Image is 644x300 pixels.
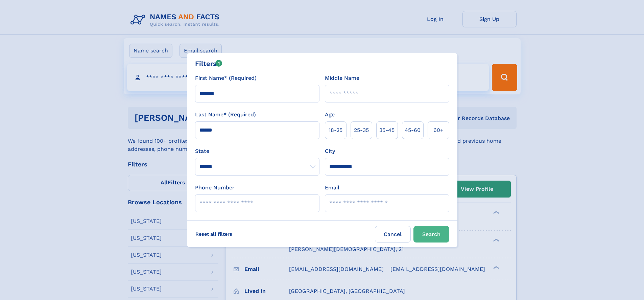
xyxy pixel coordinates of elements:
[433,126,444,134] span: 60+
[325,184,339,192] label: Email
[195,184,235,192] label: Phone Number
[329,126,342,134] span: 18‑25
[375,226,411,243] label: Cancel
[405,126,421,134] span: 45‑60
[354,126,369,134] span: 25‑35
[325,147,335,155] label: City
[195,111,256,119] label: Last Name* (Required)
[379,126,395,134] span: 35‑45
[325,111,335,119] label: Age
[413,226,449,243] button: Search
[195,74,257,82] label: First Name* (Required)
[325,74,359,82] label: Middle Name
[195,59,222,69] div: Filters
[191,226,237,242] label: Reset all filters
[195,147,319,155] label: State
